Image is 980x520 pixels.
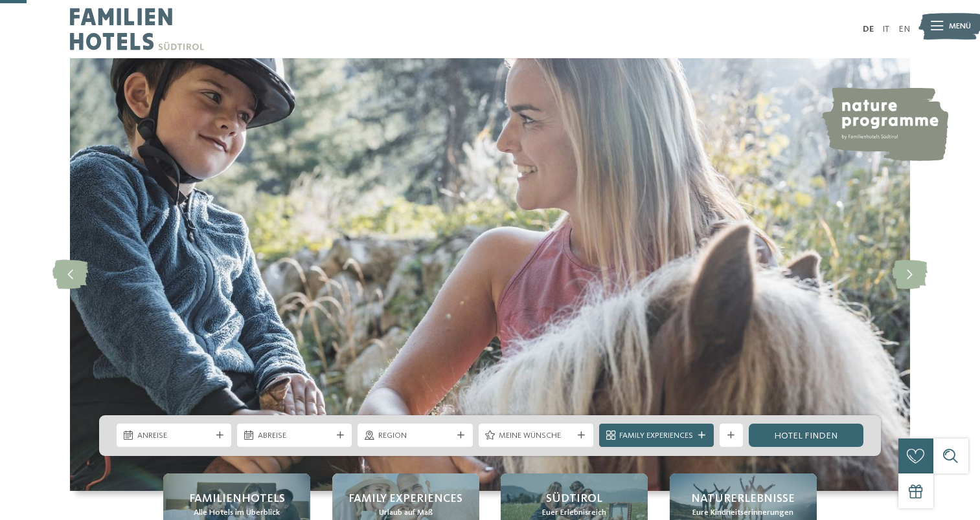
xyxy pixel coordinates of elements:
[546,491,602,507] span: Südtirol
[691,491,795,507] span: Naturerlebnisse
[379,507,433,519] span: Urlaub auf Maß
[499,430,573,442] span: Meine Wünsche
[258,430,332,442] span: Abreise
[619,430,693,442] span: Family Experiences
[189,491,285,507] span: Familienhotels
[863,25,874,34] a: DE
[542,507,606,519] span: Euer Erlebnisreich
[348,491,462,507] span: Family Experiences
[378,430,452,442] span: Region
[692,507,793,519] span: Eure Kindheitserinnerungen
[70,58,910,491] img: Familienhotels Südtirol: The happy family places
[749,424,863,447] a: Hotel finden
[137,430,211,442] span: Anreise
[882,25,889,34] a: IT
[898,25,910,34] a: EN
[194,507,280,519] span: Alle Hotels im Überblick
[949,21,971,32] span: Menü
[820,87,948,161] img: nature programme by Familienhotels Südtirol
